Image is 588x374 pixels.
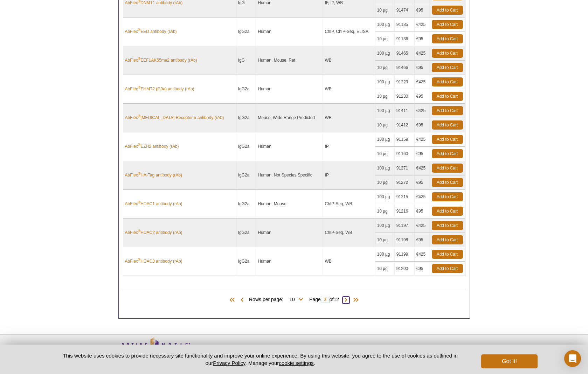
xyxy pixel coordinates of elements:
span: Rows per page: [249,296,306,303]
td: €95 [415,3,430,18]
sup: ® [138,57,140,61]
td: 10 µg [375,32,395,46]
td: IP [323,132,375,161]
td: 10 µg [375,175,395,190]
a: Add to Cart [432,34,463,43]
td: 10 µg [375,233,395,247]
td: 100 µg [375,132,395,147]
td: Human, Mouse [256,190,323,219]
td: IgG2a [236,75,256,104]
td: €95 [415,118,430,132]
a: AbFlex®HA-Tag antibody (rAb) [125,172,182,178]
a: Add to Cart [432,207,463,216]
a: Add to Cart [432,77,463,86]
span: Previous Page [238,297,245,304]
td: IgG2a [236,132,256,161]
sup: ® [138,143,140,147]
span: First Page [228,297,238,304]
td: WB [323,104,375,132]
td: €425 [415,75,430,89]
td: Human [256,247,323,276]
a: Add to Cart [432,164,463,173]
td: 91136 [395,32,415,46]
td: 91465 [395,46,415,61]
td: 91200 [395,262,415,276]
td: 91411 [395,104,415,118]
button: cookie settings [279,360,313,366]
a: Add to Cart [432,264,463,273]
td: 91160 [395,147,415,161]
a: AbFlex®EEF1AK55me2 antibody (rAb) [125,57,197,63]
a: AbFlex®EHMT2 (G9a) antibody (rAb) [125,86,194,92]
img: Active Motif, [115,335,195,363]
td: 91466 [395,61,415,75]
a: Add to Cart [432,92,463,101]
td: 91198 [395,233,415,247]
td: 100 µg [375,161,395,175]
td: €95 [415,147,430,161]
a: Add to Cart [432,120,463,130]
td: 91216 [395,204,415,219]
a: Add to Cart [432,20,463,29]
td: 10 µg [375,204,395,219]
td: 10 µg [375,118,395,132]
td: €95 [415,204,430,219]
td: 91271 [395,161,415,175]
td: 91230 [395,89,415,104]
td: €425 [415,190,430,204]
td: 91412 [395,118,415,132]
td: Human, Not Species Specific [256,161,323,190]
a: Add to Cart [432,250,463,259]
td: 91197 [395,219,415,233]
a: Add to Cart [432,106,463,115]
td: €425 [415,247,430,262]
td: 10 µg [375,3,395,18]
td: 91229 [395,75,415,89]
a: Add to Cart [432,63,463,72]
td: €425 [415,104,430,118]
td: €95 [415,61,430,75]
td: 10 µg [375,89,395,104]
td: €95 [415,233,430,247]
td: 91474 [395,3,415,18]
a: Add to Cart [432,235,463,244]
sup: ® [138,200,140,204]
td: 10 µg [375,61,395,75]
td: 100 µg [375,75,395,89]
td: €95 [415,175,430,190]
a: Add to Cart [432,192,463,201]
td: ChIP-Seq, WB [323,190,375,219]
td: WB [323,247,375,276]
sup: ® [138,85,140,89]
span: Page of [306,296,343,303]
td: IgG2a [236,190,256,219]
td: €95 [415,32,430,46]
a: AbFlex®HDAC1 antibody (rAb) [125,201,182,207]
td: IP [323,161,375,190]
sup: ® [138,114,140,118]
a: Add to Cart [432,221,463,230]
td: IgG2a [236,104,256,132]
td: 100 µg [375,247,395,262]
td: 91159 [395,132,415,147]
sup: ® [138,258,140,262]
span: 12 [333,297,339,302]
td: ChIP, ChIP-Seq, ELISA [323,18,375,46]
span: Last Page [350,297,360,304]
sup: ® [138,172,140,175]
a: Add to Cart [432,178,463,187]
a: Add to Cart [432,135,463,144]
a: AbFlex®HDAC3 antibody (rAb) [125,258,182,264]
td: IgG [236,46,256,75]
td: €425 [415,161,430,175]
td: €425 [415,132,430,147]
td: WB [323,46,375,75]
div: Open Intercom Messenger [564,350,581,367]
td: IgG2a [236,247,256,276]
td: IgG2a [236,219,256,247]
td: Mouse, Wide Range Predicted [256,104,323,132]
span: Next Page [343,297,350,304]
a: AbFlex®HDAC2 antibody (rAb) [125,229,182,236]
td: 91272 [395,175,415,190]
sup: ® [138,229,140,233]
